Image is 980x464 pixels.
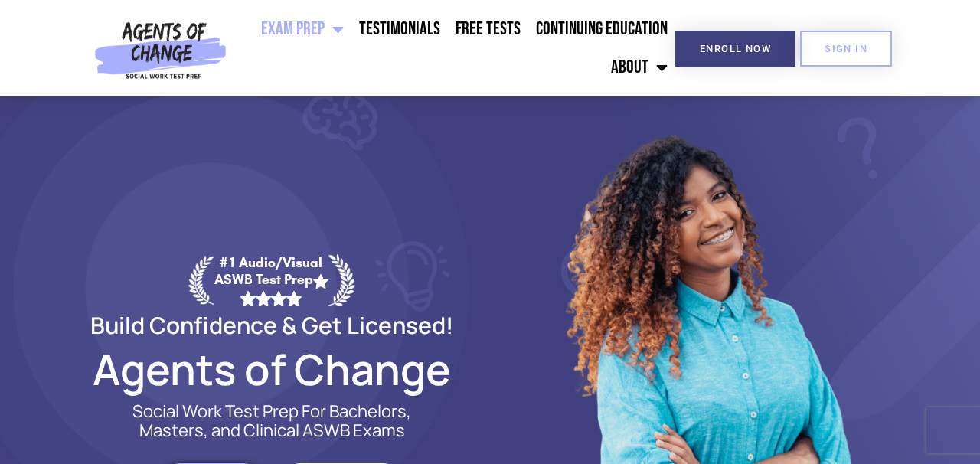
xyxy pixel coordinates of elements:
a: SIGN IN [800,31,892,67]
a: Exam Prep [253,10,351,48]
a: Testimonials [351,10,448,48]
div: #1 Audio/Visual ASWB Test Prep [214,254,328,306]
h2: Build Confidence & Get Licensed! [54,314,490,336]
a: Free Tests [448,10,528,48]
a: About [603,48,675,87]
a: Continuing Education [528,10,675,48]
a: Enroll Now [675,31,795,67]
p: Social Work Test Prep For Bachelors, Masters, and Clinical ASWB Exams [115,402,429,440]
nav: Menu [233,10,675,87]
h2: Agents of Change [54,351,490,387]
span: Enroll Now [700,44,771,54]
span: SIGN IN [825,44,867,54]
